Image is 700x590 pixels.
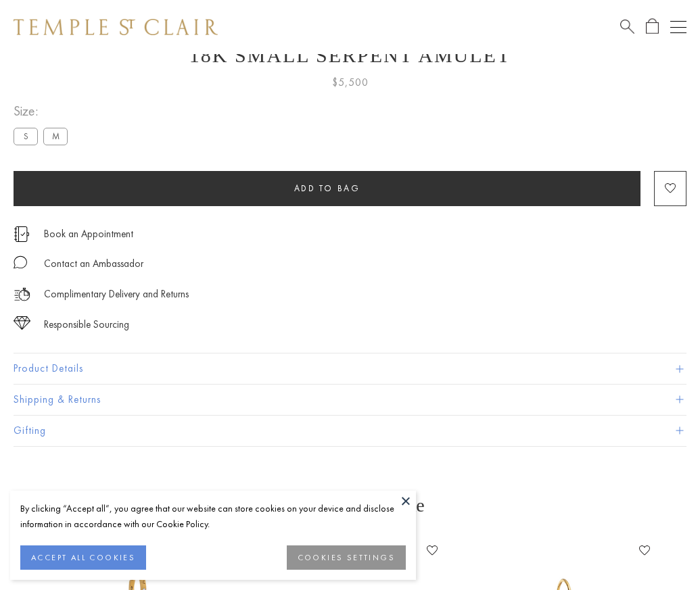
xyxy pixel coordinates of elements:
[14,226,30,242] img: icon_appointment.svg
[294,182,360,194] span: Add to bag
[14,255,27,269] img: MessageIcon-01_2.svg
[620,18,634,35] a: Search
[20,501,406,532] div: By clicking “Accept all”, you agree that our website can store cookies on your device and disclos...
[44,286,189,303] p: Complimentary Delivery and Returns
[14,171,640,206] button: Add to bag
[44,255,143,272] div: Contact an Ambassador
[44,316,129,333] div: Responsible Sourcing
[43,128,68,145] label: M
[14,316,30,330] img: icon_sourcing.svg
[646,18,659,35] a: Open Shopping Bag
[670,19,686,35] button: Open navigation
[14,416,686,446] button: Gifting
[44,226,133,241] a: Book an Appointment
[14,286,30,303] img: icon_delivery.svg
[14,128,38,145] label: S
[14,19,218,35] img: Temple St. Clair
[14,100,73,122] span: Size:
[20,545,146,570] button: ACCEPT ALL COOKIES
[14,44,686,67] h1: 18K Small Serpent Amulet
[287,545,406,570] button: COOKIES SETTINGS
[14,353,686,384] button: Product Details
[14,385,686,415] button: Shipping & Returns
[332,74,369,91] span: $5,500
